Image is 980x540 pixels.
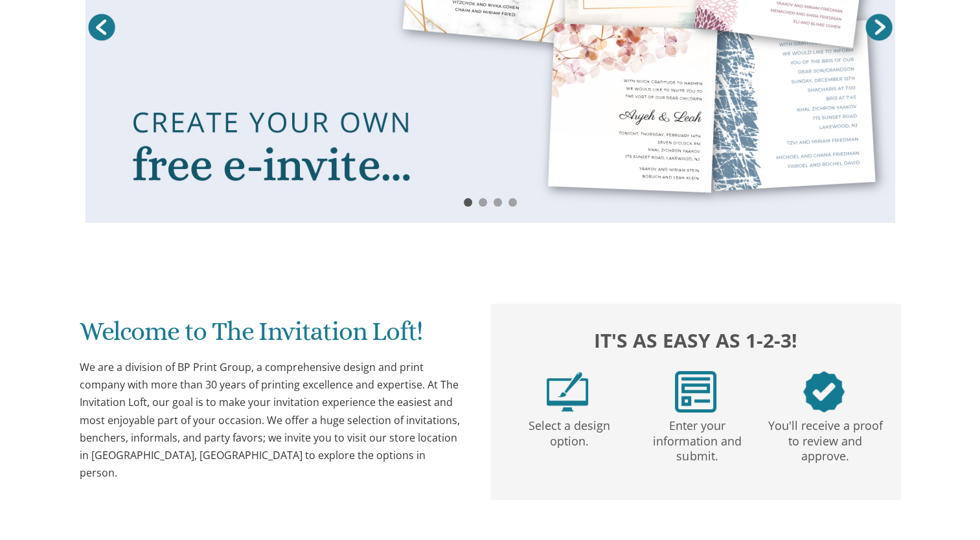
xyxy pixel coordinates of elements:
[803,371,845,412] img: step3.png
[80,317,464,355] h1: Welcome to The Invitation Loft!
[675,371,716,412] img: step2.png
[507,412,630,449] p: Select a design option.
[547,371,588,412] img: step1.png
[863,11,895,43] a: Next
[80,359,464,482] div: We are a division of BP Print Group, a comprehensive design and print company with more than 30 y...
[503,326,888,355] h2: It's as easy as 1-2-3!
[85,11,118,43] a: Prev
[764,412,887,464] p: You'll receive a proof to review and approve.
[635,412,758,464] p: Enter your information and submit.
